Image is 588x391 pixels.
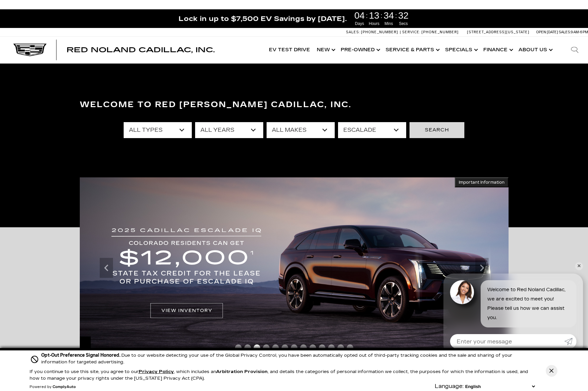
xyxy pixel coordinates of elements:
a: New [313,37,337,63]
span: 34 [383,11,395,20]
a: Submit [564,334,576,349]
span: Go to slide 8 [300,344,307,351]
span: Go to slide 12 [337,344,344,351]
a: Service & Parts [382,37,442,63]
span: Go to slide 2 [244,344,251,351]
div: Welcome to Red Noland Cadillac, we are excited to meet you! Please tell us how we can assist you. [481,280,576,327]
button: Close Button [546,365,557,377]
span: 32 [397,11,410,20]
img: THE 2025 ESCALADE IQ IS ELIGIBLE FOR THE $3,500 COLORADO INNOVATIVE MOTOR VEHICLE TAX CREDIT [80,177,509,359]
a: About Us [515,37,555,63]
a: Pre-Owned [337,37,382,63]
span: Go to slide 11 [328,344,335,351]
span: Opt-Out Preference Signal Honored . [41,352,121,358]
span: 04 [353,11,366,20]
span: Open [DATE] [536,30,558,34]
span: 9 AM-6 PM [571,30,588,34]
span: [PHONE_NUMBER] [421,30,459,34]
span: Service: [402,30,420,34]
a: ComplyAuto [53,385,76,389]
span: Go to slide 13 [347,344,353,351]
a: Sales: [PHONE_NUMBER] [346,30,400,34]
p: If you continue to use this site, you agree to our , which includes an , and details the categori... [30,369,528,381]
span: Sales: [559,30,571,34]
select: Filter by year [195,122,263,138]
a: Service: [PHONE_NUMBER] [400,30,460,34]
span: Important Information [459,180,505,185]
a: [STREET_ADDRESS][US_STATE] [467,30,529,34]
span: : [366,11,368,21]
div: Language: [435,384,464,389]
div: Due to our website detecting your use of the Global Privacy Control, you have been automatically ... [41,352,536,365]
span: Go to slide 5 [272,344,279,351]
span: Sales: [346,30,360,34]
span: Days [353,21,366,27]
div: Next [475,258,489,278]
input: Enter your message [450,334,564,349]
span: Lock in up to $7,500 EV Savings by [DATE]. [178,14,347,23]
span: Go to slide 4 [263,344,270,351]
div: Powered by [30,385,76,389]
button: Important Information [455,177,509,187]
a: Red Noland Cadillac, Inc. [66,47,215,53]
select: Language Select [464,383,536,390]
span: : [395,11,397,21]
a: Finance [480,37,515,63]
span: : [381,11,383,21]
span: Hours [368,21,381,27]
span: Secs [397,21,410,27]
a: Specials [442,37,480,63]
img: Agent profile photo [450,280,474,304]
span: Go to slide 7 [291,344,297,351]
a: EV Test Drive [266,37,313,63]
span: Go to slide 1 [235,344,242,351]
strong: Arbitration Provision [216,369,268,374]
select: Filter by model [338,122,406,138]
a: Close [577,13,585,21]
select: Filter by make [267,122,335,138]
span: Go to slide 3 [254,344,260,351]
span: Go to slide 6 [282,344,288,351]
span: Go to slide 10 [319,344,325,351]
a: Privacy Policy [139,369,174,374]
span: 13 [368,11,381,20]
span: Red Noland Cadillac, Inc. [66,46,215,54]
img: Cadillac Dark Logo with Cadillac White Text [13,44,47,56]
button: Search [410,122,464,138]
span: Mins [383,21,395,27]
div: Previous [100,258,113,278]
span: Go to slide 9 [309,344,316,351]
select: Filter by type [124,122,192,138]
span: [PHONE_NUMBER] [361,30,398,34]
h3: Welcome to Red [PERSON_NAME] Cadillac, Inc. [80,98,509,111]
